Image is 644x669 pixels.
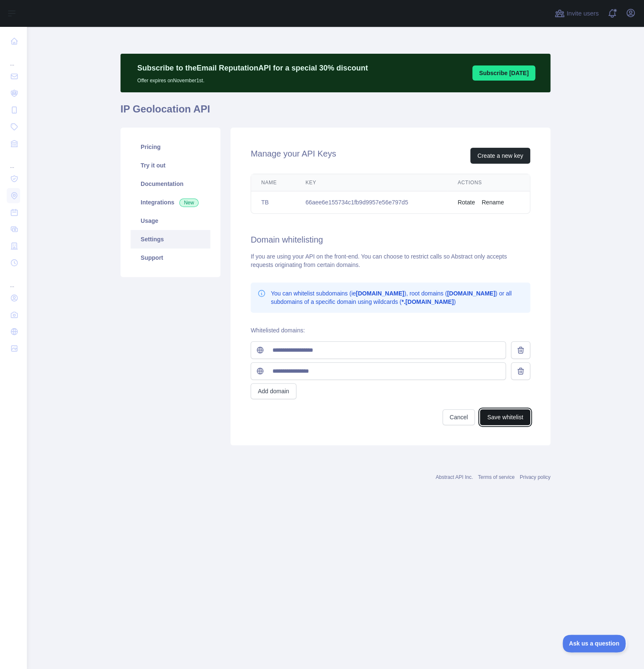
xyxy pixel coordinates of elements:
a: Try it out [131,156,210,175]
button: Subscribe [DATE] [472,65,535,81]
th: Actions [448,174,530,191]
label: Whitelisted domains: [251,327,305,334]
b: [DOMAIN_NAME] [356,290,404,297]
a: Support [131,248,210,267]
th: Name [251,174,295,191]
div: ... [7,272,20,289]
div: ... [7,50,20,67]
a: Documentation [131,175,210,193]
button: Rename [482,198,504,206]
a: Privacy policy [520,474,550,480]
b: [DOMAIN_NAME] [447,290,495,297]
td: TB [251,191,295,214]
p: Subscribe to the Email Reputation API for a special 30 % discount [137,62,368,74]
button: Add domain [251,383,296,399]
div: ... [7,153,20,170]
h1: IP Geolocation API [120,102,550,123]
b: *.[DOMAIN_NAME] [401,298,453,305]
button: Cancel [442,409,475,425]
a: Settings [131,230,210,248]
button: Rotate [458,198,475,206]
h2: Manage your API Keys [251,148,336,164]
div: If you are using your API on the front-end. You can choose to restrict calls so Abstract only acc... [251,252,530,269]
span: New [179,199,199,207]
a: Pricing [131,138,210,156]
button: Create a new key [470,148,530,164]
p: Offer expires on November 1st. [137,74,368,84]
a: Usage [131,212,210,230]
a: Integrations New [131,193,210,212]
td: 66aee6e155734c1fb9d9957e56e797d5 [295,191,448,214]
th: Key [295,174,448,191]
button: Save whitelist [480,409,530,425]
iframe: Toggle Customer Support [563,635,627,652]
h2: Domain whitelisting [251,234,530,246]
button: Invite users [553,7,600,20]
a: Abstract API Inc. [436,474,473,480]
a: Terms of service [478,474,514,480]
p: You can whitelist subdomains (ie ), root domains ( ) or all subdomains of a specific domain using... [271,289,524,306]
span: Invite users [566,9,599,18]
